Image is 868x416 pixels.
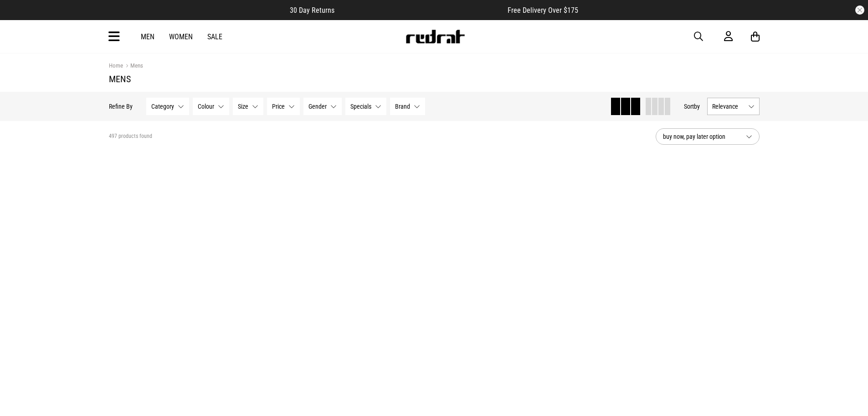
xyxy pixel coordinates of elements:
[169,32,193,41] a: Women
[656,128,760,145] button: buy now, pay later option
[694,103,700,110] span: by
[405,30,465,43] img: Redrat logo
[151,103,174,110] span: Category
[508,6,578,15] span: Free Delivery Over $175
[353,5,489,15] iframe: Customer reviews powered by Trustpilot
[146,98,189,115] button: Category
[267,98,300,115] button: Price
[308,103,327,110] span: Gender
[684,101,700,112] button: Sortby
[238,103,248,110] span: Size
[123,62,143,71] a: Mens
[207,32,222,41] a: Sale
[109,74,760,84] h1: Mens
[109,103,133,110] p: Refine By
[390,98,425,115] button: Brand
[198,103,214,110] span: Colour
[193,98,229,115] button: Colour
[395,103,410,110] span: Brand
[141,32,154,41] a: Men
[290,6,334,15] span: 30 Day Returns
[233,98,263,115] button: Size
[663,131,739,142] span: buy now, pay later option
[345,98,386,115] button: Specials
[712,103,745,110] span: Relevance
[303,98,342,115] button: Gender
[109,62,123,69] a: Home
[350,103,371,110] span: Specials
[272,103,285,110] span: Price
[109,133,152,140] span: 497 products found
[707,98,760,115] button: Relevance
